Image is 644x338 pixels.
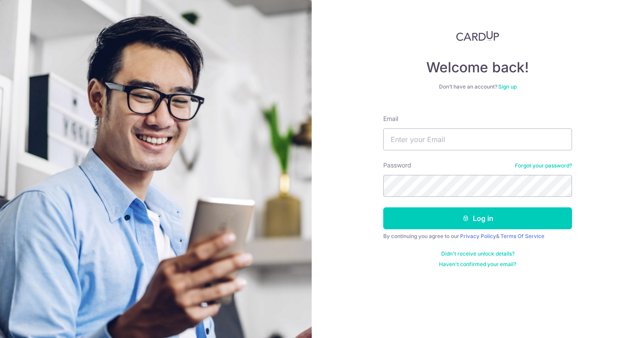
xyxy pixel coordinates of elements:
a: Privacy Policy [460,233,496,239]
input: Enter your Email [383,128,572,150]
img: CardUp Logo [456,31,499,41]
a: Sign up [498,83,517,90]
a: Terms Of Service [500,233,544,239]
div: By continuing you agree to our & [383,233,572,240]
label: Email [383,114,398,123]
button: Log in [383,207,572,229]
a: Forgot your password? [515,162,572,169]
div: Don’t have an account? [383,83,572,90]
label: Password [383,161,411,170]
a: Didn't receive unlock details? [441,250,514,257]
h4: Welcome back! [383,59,572,76]
a: Haven't confirmed your email? [439,261,516,268]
